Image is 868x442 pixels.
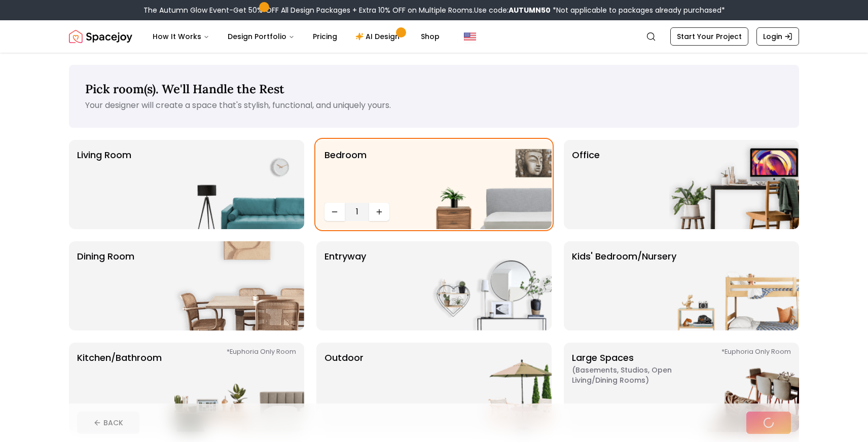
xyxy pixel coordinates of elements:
[77,148,131,221] p: Living Room
[464,30,476,43] img: United States
[670,27,748,46] a: Start Your Project
[369,203,389,221] button: Increase quantity
[347,26,411,47] a: AI Design
[324,203,345,221] button: Decrease quantity
[756,27,799,46] a: Login
[572,351,699,424] p: Large Spaces
[474,5,551,15] span: Use code:
[324,351,364,424] p: Outdoor
[669,140,799,229] img: Office
[144,26,218,47] button: How It Works
[349,206,365,218] span: 1
[572,148,600,221] p: Office
[305,26,345,47] a: Pricing
[422,241,552,330] img: entryway
[144,26,448,47] nav: Main
[77,351,162,424] p: Kitchen/Bathroom
[422,140,552,229] img: Bedroom
[174,140,304,229] img: Living Room
[669,241,799,330] img: Kids' Bedroom/Nursery
[422,343,552,432] img: Outdoor
[572,365,699,385] span: ( Basements, Studios, Open living/dining rooms )
[669,343,799,432] img: Large Spaces *Euphoria Only
[69,26,132,47] a: Spacejoy
[69,20,799,53] nav: Global
[324,148,367,199] p: Bedroom
[174,343,304,432] img: Kitchen/Bathroom *Euphoria Only
[69,26,132,47] img: Spacejoy Logo
[324,249,366,322] p: entryway
[572,249,676,322] p: Kids' Bedroom/Nursery
[551,5,725,15] span: *Not applicable to packages already purchased*
[85,99,783,112] p: Your designer will create a space that's stylish, functional, and uniquely yours.
[143,5,725,15] div: The Autumn Glow Event-Get 50% OFF All Design Packages + Extra 10% OFF on Multiple Rooms.
[77,249,134,322] p: Dining Room
[220,26,303,47] button: Design Portfolio
[509,5,551,15] b: AUTUMN50
[413,26,448,47] a: Shop
[174,241,304,330] img: Dining Room
[85,81,284,97] span: Pick room(s). We'll Handle the Rest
